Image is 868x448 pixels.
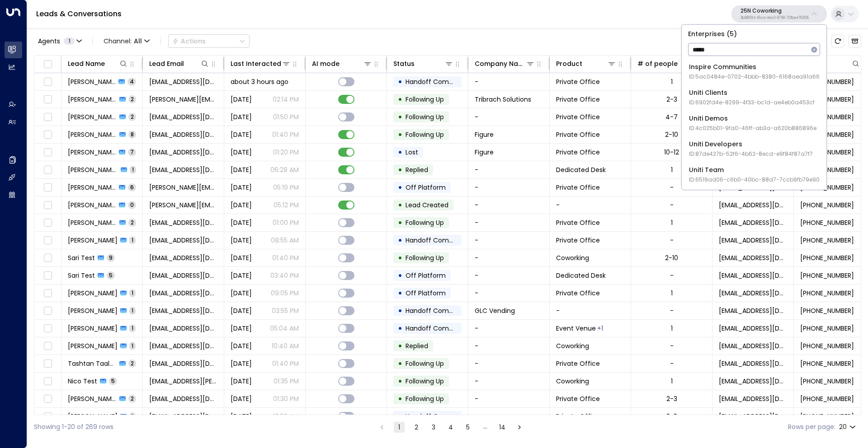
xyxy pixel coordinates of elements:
span: +12546443872 [800,218,854,227]
span: Private Office [556,183,600,192]
span: Jul 28, 2025 [231,359,252,368]
div: Last Interacted [231,58,281,69]
div: • [398,145,402,160]
span: Coworking [556,377,589,386]
span: Aug 07, 2025 [231,218,252,227]
span: +18152617326 [800,271,854,280]
span: +19492981528 [800,306,854,315]
span: krakkasani@crocusitllc.com [149,412,217,421]
td: - [468,179,550,196]
div: • [398,373,402,389]
div: Uniti Demos [689,114,816,132]
span: +18152617326 [800,253,854,262]
div: AI mode [312,58,340,69]
span: rayan.habbab@gmail.com [149,148,217,157]
p: Enterprises ( 5 ) [685,28,823,39]
span: ID: 6902fd4e-8299-4f33-bc1d-ae4eb0a453cf [689,98,815,107]
span: Lead Created [406,201,448,210]
span: Private Office [556,112,600,121]
span: ID: 87de427b-52f6-4b62-8ecd-e9f84f87a7f7 [689,150,813,158]
div: • [398,233,402,248]
p: 09:05 PM [271,289,299,298]
span: 5 [107,271,115,279]
span: 9 [107,254,115,261]
span: jason.sikkenga@gmail.com [149,201,217,210]
span: 1 [129,342,136,350]
span: Following Up [406,95,444,104]
span: Toggle select row [42,200,53,211]
span: Following Up [406,253,444,262]
td: - [468,390,550,407]
p: 01:20 PM [273,148,299,157]
p: 10:40 AM [272,341,299,350]
span: 1 [130,166,136,173]
span: 8 [128,131,136,138]
td: - [468,108,550,126]
span: Yesterday [231,112,252,121]
span: Jason Sikkenga [68,201,116,210]
span: Prateek Dhal [68,165,118,174]
span: Lance Turner [68,218,117,227]
div: 2-10 [665,130,678,139]
div: Company Name [475,58,535,69]
span: krakkasani@crocusitllc.com [149,394,217,403]
div: Lead Email [149,58,209,69]
div: - [670,201,674,210]
span: noreply@notifications.hubspot.com [719,236,787,245]
span: Off Platform [406,183,446,192]
span: Toggle select row [42,76,53,88]
span: Danyshman Azamatov [68,341,118,350]
div: - [670,271,674,280]
span: +17323205033 [800,130,854,139]
div: • [398,127,402,142]
span: Replied [406,341,428,350]
span: noreply@notifications.hubspot.com [719,306,787,315]
span: Kalyan Akkasani [68,412,118,421]
div: Company Name [475,58,526,69]
div: 1 [671,289,673,298]
span: Aug 01, 2025 [231,289,252,298]
span: Private Office [556,130,600,139]
td: - [468,373,550,390]
p: 01:35 PM [274,377,299,386]
div: 4-7 [665,112,678,121]
p: 05:12 PM [274,201,299,210]
p: 03:55 PM [272,306,299,315]
span: Coworking [556,253,589,262]
p: 01:40 PM [272,130,299,139]
span: Tricia Miller [68,324,118,333]
div: 2-3 [666,394,677,403]
button: Archived Leads [849,35,861,47]
span: Channel: [100,35,153,47]
div: Product [556,58,582,69]
span: Dedicated Desk [556,271,606,280]
span: Nico Test [68,377,97,386]
div: • [398,268,402,283]
div: • [398,303,402,318]
span: Toggle select row [42,323,53,334]
div: 2-10 [665,253,678,262]
span: Jason Sikkenga [68,183,116,192]
span: Toggle select row [42,376,53,387]
div: Status [393,58,453,69]
div: 20 [839,420,858,434]
span: Private Office [556,236,600,245]
div: Uniti Team [689,165,820,184]
p: 06:28 AM [270,165,299,174]
div: Status [393,58,415,69]
div: Meeting Room [597,324,603,333]
span: noreply@notifications.hubspot.com [719,394,787,403]
span: +12247229549 [800,165,854,174]
span: Mar 10, 2025 [231,271,252,280]
span: 1 [64,37,75,45]
span: Toggle select row [42,305,53,317]
td: - [468,73,550,90]
p: 01:50 PM [273,112,299,121]
span: Yesterday [231,95,252,104]
span: Jun 12, 2025 [231,412,252,421]
td: - [468,408,550,425]
button: Go to page 5 [462,422,473,433]
span: Figure [475,148,494,157]
div: Lead Name [68,58,105,69]
span: 0 [128,201,136,209]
